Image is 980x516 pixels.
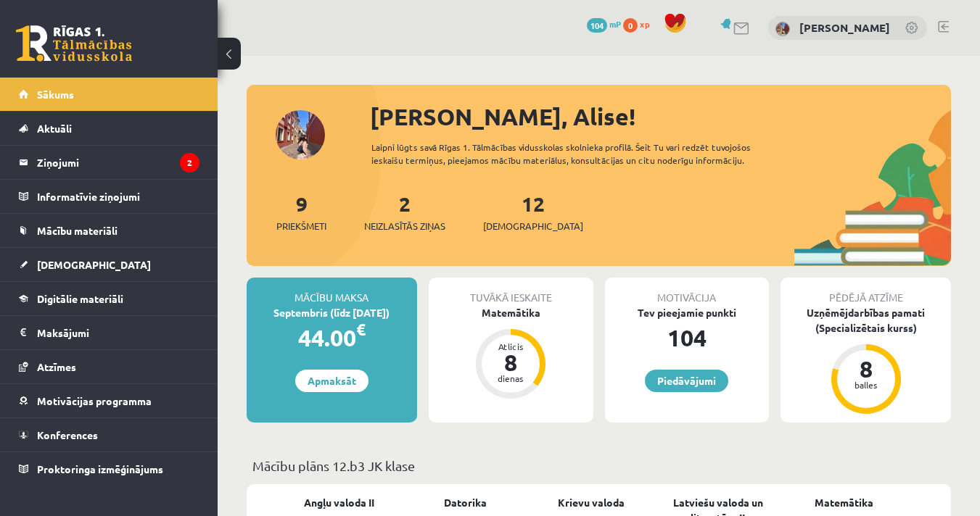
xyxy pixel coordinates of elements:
[609,18,621,30] span: mP
[19,452,199,486] a: Proktoringa izmēģinājums
[19,112,199,145] a: Aktuāli
[483,191,583,233] a: 12[DEMOGRAPHIC_DATA]
[247,320,417,355] div: 44.00
[247,305,417,320] div: Septembris (līdz [DATE])
[775,22,790,36] img: Alise Veženkova
[19,214,199,247] a: Mācību materiāli
[623,18,638,33] span: 0
[587,18,607,33] span: 104
[19,78,199,111] a: Sākums
[444,495,487,510] a: Datorika
[429,305,593,401] a: Matemātika Atlicis 8 dienas
[180,153,199,172] i: 2
[37,462,163,475] span: Proktoringa izmēģinājums
[37,292,123,305] span: Digitālie materiāli
[483,219,583,233] span: [DEMOGRAPHIC_DATA]
[37,316,199,349] legend: Maksājumi
[37,394,152,407] span: Motivācijas programma
[19,248,199,281] a: [DEMOGRAPHIC_DATA]
[19,316,199,349] a: Maksājumi
[371,141,794,167] div: Laipni lūgts savā Rīgas 1. Tālmācības vidusskolas skolnieka profilā. Šeit Tu vari redzēt tuvojošo...
[429,278,593,305] div: Tuvākā ieskaite
[19,180,199,213] a: Informatīvie ziņojumi
[19,384,199,417] a: Motivācijas programma
[844,357,888,380] div: 8
[19,282,199,315] a: Digitālie materiāli
[645,370,728,392] a: Piedāvājumi
[799,20,890,35] a: [PERSON_NAME]
[37,258,151,271] span: [DEMOGRAPHIC_DATA]
[276,219,326,233] span: Priekšmeti
[16,25,132,62] a: Rīgas 1. Tālmācības vidusskola
[37,88,74,101] span: Sākums
[37,224,118,237] span: Mācību materiāli
[252,456,945,475] p: Mācību plāns 12.b3 JK klase
[815,495,873,510] a: Matemātika
[489,374,532,383] div: dienas
[605,320,770,355] div: 104
[37,180,199,213] legend: Informatīvie ziņojumi
[364,191,445,233] a: 2Neizlasītās ziņas
[587,18,621,30] a: 104 mP
[781,305,951,336] div: Uzņēmējdarbības pamati (Specializētais kurss)
[605,278,770,305] div: Motivācija
[19,418,199,451] a: Konferences
[429,305,593,320] div: Matemātika
[623,18,656,30] a: 0 xp
[370,99,951,134] div: [PERSON_NAME], Alise!
[781,278,951,305] div: Pēdējā atzīme
[295,370,368,392] a: Apmaksāt
[558,495,625,510] a: Krievu valoda
[489,351,532,374] div: 8
[37,428,98,441] span: Konferences
[37,146,199,179] legend: Ziņojumi
[364,219,445,233] span: Neizlasītās ziņas
[489,342,532,351] div: Atlicis
[844,380,888,389] div: balles
[781,305,951,416] a: Uzņēmējdarbības pamati (Specializētais kurss) 8 balles
[605,305,770,320] div: Tev pieejamie punkti
[640,18,649,30] span: xp
[19,146,199,179] a: Ziņojumi2
[276,191,326,233] a: 9Priekšmeti
[356,319,366,340] span: €
[304,495,374,510] a: Angļu valoda II
[247,278,417,305] div: Mācību maksa
[37,360,76,373] span: Atzīmes
[19,350,199,383] a: Atzīmes
[37,122,72,135] span: Aktuāli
